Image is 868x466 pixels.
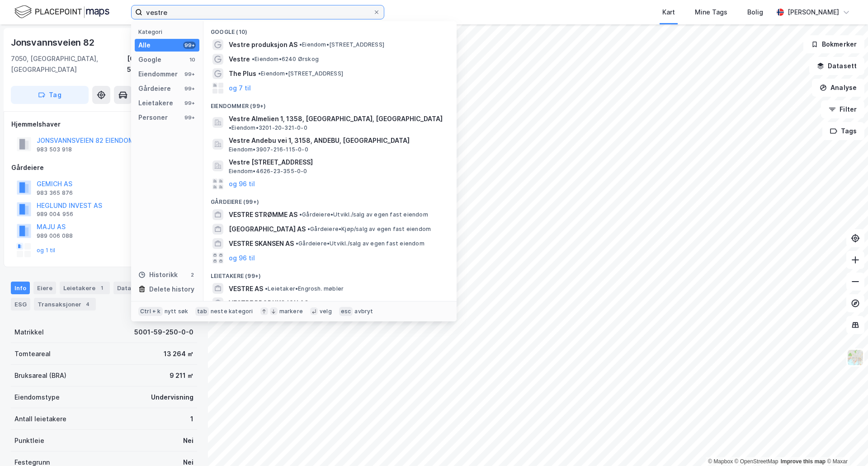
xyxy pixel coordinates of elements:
[11,86,89,104] button: Tag
[37,211,73,218] div: 989 004 956
[37,146,72,153] div: 983 503 918
[97,283,106,292] div: 1
[138,112,168,123] div: Personer
[229,39,297,50] span: Vestre produksjon AS
[189,56,196,63] div: 10
[14,348,51,359] div: Tomteareal
[229,209,297,220] span: VESTRE STRØMME AS
[296,240,425,247] span: Gårdeiere • Utvikl./salg av egen fast eiendom
[34,298,96,311] div: Transaksjoner
[310,300,313,306] span: •
[229,113,443,124] span: Vestre Almelien 1, 1358, [GEOGRAPHIC_DATA], [GEOGRAPHIC_DATA]
[265,285,344,292] span: Leietaker • Engrosh. møbler
[354,308,373,315] div: avbryt
[138,307,163,316] div: Ctrl + k
[229,157,446,168] span: Vestre [STREET_ADDRESS]
[190,414,193,424] div: 1
[252,56,255,62] span: •
[37,189,73,197] div: 983 365 876
[149,284,194,295] div: Delete history
[11,119,197,130] div: Hjemmelshaver
[138,54,161,65] div: Google
[11,282,30,294] div: Info
[14,414,66,424] div: Antall leietakere
[229,283,263,294] span: VESTRE AS
[812,79,864,97] button: Analyse
[14,370,66,381] div: Bruksareal (BRA)
[299,41,384,48] span: Eiendom • [STREET_ADDRESS]
[11,35,96,50] div: Jonsvannsveien 82
[211,308,253,315] div: neste kategori
[847,349,864,366] img: Z
[183,114,196,121] div: 99+
[170,370,193,381] div: 9 211 ㎡
[258,70,343,77] span: Eiendom • [STREET_ADDRESS]
[708,458,733,465] a: Mapbox
[151,392,193,403] div: Undervisning
[14,435,44,446] div: Punktleie
[134,327,193,338] div: 5001-59-250-0-0
[138,28,199,35] div: Kategori
[203,95,457,112] div: Eiendommer (99+)
[735,458,778,465] a: OpenStreetMap
[229,298,308,309] span: VESTRE PRODUKSJON AS
[14,327,44,338] div: Matrikkel
[138,269,178,280] div: Historikk
[803,35,864,53] button: Bokmerker
[229,124,231,131] span: •
[138,83,171,94] div: Gårdeiere
[113,282,158,294] div: Datasett
[229,68,256,79] span: The Plus
[229,54,250,65] span: Vestre
[138,40,151,51] div: Alle
[195,307,209,316] div: tab
[821,100,864,118] button: Filter
[299,211,302,218] span: •
[83,300,92,309] div: 4
[11,53,127,75] div: 7050, [GEOGRAPHIC_DATA], [GEOGRAPHIC_DATA]
[747,7,763,18] div: Bolig
[165,308,189,315] div: nytt søk
[14,392,60,403] div: Eiendomstype
[14,4,109,20] img: logo.f888ab2527a4732fd821a326f86c7f29.svg
[60,282,110,294] div: Leietakere
[183,85,196,92] div: 99+
[138,98,173,108] div: Leietakere
[229,224,306,235] span: [GEOGRAPHIC_DATA] AS
[164,348,193,359] div: 13 264 ㎡
[279,308,303,315] div: markere
[339,307,353,316] div: esc
[229,179,255,189] button: og 96 til
[299,211,428,218] span: Gårdeiere • Utvikl./salg av egen fast eiendom
[189,271,196,278] div: 2
[203,191,457,207] div: Gårdeiere (99+)
[183,42,196,49] div: 99+
[662,7,675,18] div: Kart
[788,7,839,18] div: [PERSON_NAME]
[11,162,197,173] div: Gårdeiere
[229,253,255,264] button: og 96 til
[183,435,193,446] div: Nei
[203,265,457,282] div: Leietakere (99+)
[229,83,251,94] button: og 7 til
[695,7,727,18] div: Mine Tags
[229,124,307,132] span: Eiendom • 3201-20-321-0-0
[127,53,197,75] div: [GEOGRAPHIC_DATA], 59/250
[229,146,308,153] span: Eiendom • 3907-216-115-0-0
[823,423,868,466] iframe: Chat Widget
[310,300,401,307] span: Leietaker • Møbelproduksjon el.
[809,57,864,75] button: Datasett
[37,232,73,240] div: 989 006 088
[142,5,373,19] input: Søk på adresse, matrikkel, gårdeiere, leietakere eller personer
[307,226,431,233] span: Gårdeiere • Kjøp/salg av egen fast eiendom
[258,70,261,77] span: •
[299,41,302,48] span: •
[320,308,332,315] div: velg
[11,298,30,311] div: ESG
[229,238,294,249] span: VESTRE SKANSEN AS
[183,71,196,78] div: 99+
[183,99,196,107] div: 99+
[265,285,268,292] span: •
[138,69,178,80] div: Eiendommer
[296,240,298,247] span: •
